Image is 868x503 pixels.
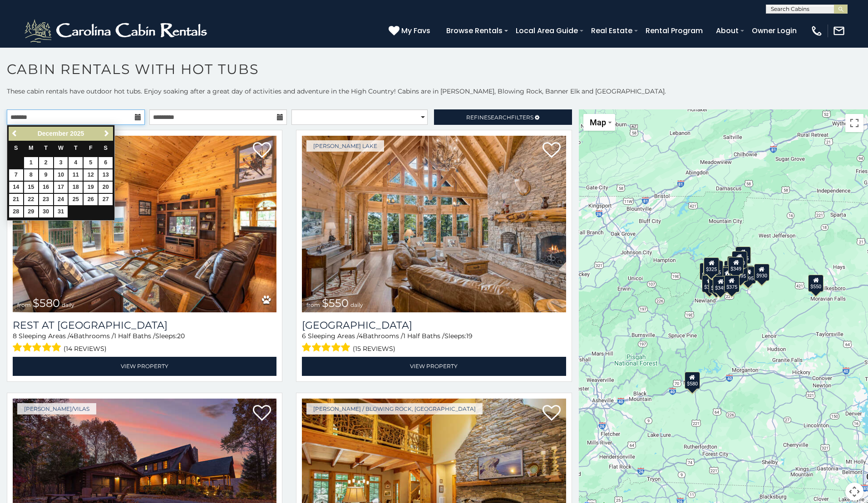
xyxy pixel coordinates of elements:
[14,145,18,151] span: Sunday
[69,169,83,181] a: 11
[24,194,38,205] a: 22
[13,136,276,312] img: Rest at Mountain Crest
[511,23,582,39] a: Local Area Guide
[302,331,566,355] div: Sleeping Areas / Bathrooms / Sleeps:
[39,194,53,205] a: 23
[401,25,430,36] span: My Favs
[709,276,724,293] div: $290
[747,23,801,39] a: Owner Login
[69,194,83,205] a: 25
[833,25,845,37] img: mail-regular-white.png
[253,404,271,423] a: Add to favorites
[39,157,53,168] a: 2
[587,23,637,39] a: Real Estate
[62,301,74,308] span: daily
[442,23,507,39] a: Browse Rentals
[17,301,31,308] span: from
[69,182,83,193] a: 18
[741,266,756,284] div: $695
[44,145,48,151] span: Tuesday
[359,332,363,340] span: 4
[99,157,113,168] a: 6
[542,141,561,160] a: Add to favorites
[23,17,211,44] img: White-1-2.png
[302,319,566,331] h3: Lake Haven Lodge
[810,25,823,37] img: phone-regular-white.png
[39,182,53,193] a: 16
[302,357,566,375] a: View Property
[845,483,863,501] button: Map camera controls
[583,114,615,131] button: Change map style
[103,130,110,137] span: Next
[99,182,113,193] a: 20
[84,182,98,193] a: 19
[39,169,53,181] a: 9
[702,275,717,292] div: $355
[24,157,38,168] a: 1
[13,319,276,331] h3: Rest at Mountain Crest
[702,274,718,291] div: $225
[70,130,84,137] span: 2025
[9,206,23,217] a: 28
[13,331,276,355] div: Sleeping Areas / Bathrooms / Sleeps:
[33,296,60,310] span: $580
[24,169,38,181] a: 8
[466,332,473,340] span: 19
[704,257,720,275] div: $325
[713,276,728,293] div: $345
[69,157,83,168] a: 4
[69,332,74,340] span: 4
[302,319,566,331] a: [GEOGRAPHIC_DATA]
[13,319,276,331] a: Rest at [GEOGRAPHIC_DATA]
[9,182,23,193] a: 14
[54,157,68,168] a: 3
[434,109,572,125] a: RefineSearchFilters
[322,296,349,310] span: $550
[735,247,751,264] div: $525
[74,145,78,151] span: Thursday
[727,256,743,273] div: $565
[84,169,98,181] a: 12
[306,301,320,308] span: from
[728,257,744,274] div: $349
[466,114,533,121] span: Refine Filters
[306,403,483,414] a: [PERSON_NAME] / Blowing Rock, [GEOGRAPHIC_DATA]
[10,128,21,139] a: Previous
[24,182,38,193] a: 15
[720,267,735,285] div: $325
[302,136,566,312] img: Lake Haven Lodge
[114,332,155,340] span: 1 Half Baths /
[723,266,739,283] div: $395
[29,145,34,151] span: Monday
[64,343,107,355] span: (14 reviews)
[403,332,444,340] span: 1 Half Baths /
[101,128,112,139] a: Next
[24,206,38,217] a: 29
[389,25,433,37] a: My Favs
[9,194,23,205] a: 21
[104,145,108,151] span: Saturday
[54,206,68,217] a: 31
[177,332,185,340] span: 20
[58,145,64,151] span: Wednesday
[350,301,363,308] span: daily
[99,194,113,205] a: 27
[84,157,98,168] a: 5
[353,343,395,355] span: (15 reviews)
[99,169,113,181] a: 13
[13,332,17,340] span: 8
[54,169,68,181] a: 10
[54,182,68,193] a: 17
[732,251,747,268] div: $320
[488,114,511,121] span: Search
[700,263,715,280] div: $650
[9,169,23,181] a: 7
[685,372,700,389] div: $580
[711,23,743,39] a: About
[253,141,271,160] a: Add to favorites
[641,23,707,39] a: Rental Program
[89,145,93,151] span: Friday
[590,118,606,127] span: Map
[54,194,68,205] a: 24
[845,114,863,132] button: Toggle fullscreen view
